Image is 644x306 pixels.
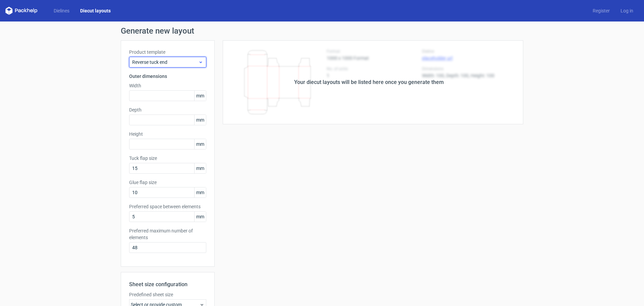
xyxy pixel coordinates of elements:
span: mm [194,163,206,173]
span: mm [194,91,206,101]
h2: Sheet size configuration [129,280,206,289]
label: Depth [129,106,206,113]
label: Glue flap size [129,179,206,186]
span: mm [194,139,206,149]
label: Height [129,131,206,137]
label: Predefined sheet size [129,291,206,298]
span: Reverse tuck end [132,59,198,65]
label: Product template [129,49,206,55]
h1: Generate new layout [121,27,523,35]
label: Tuck flap size [129,155,206,162]
span: mm [194,115,206,125]
span: mm [194,187,206,198]
a: Diecut layouts [75,7,116,14]
h3: Outer dimensions [129,73,206,80]
label: Width [129,82,206,89]
a: Dielines [48,7,75,14]
a: Log in [615,7,639,14]
span: mm [194,212,206,222]
a: Register [587,7,615,14]
div: Your diecut layouts will be listed here once you generate them [294,78,444,86]
label: Preferred space between elements [129,203,206,210]
label: Preferred maximum number of elements [129,227,206,241]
